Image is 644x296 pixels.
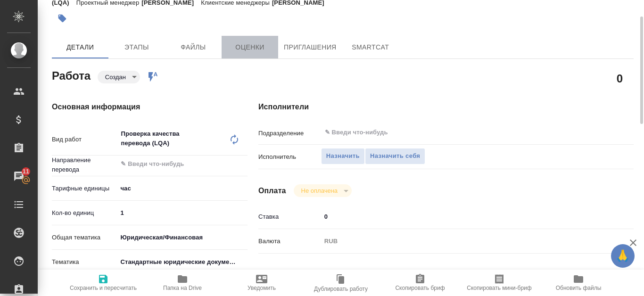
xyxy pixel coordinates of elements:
[52,135,117,144] p: Вид работ
[117,254,248,270] div: Стандартные юридические документы, договоры, уставы
[615,246,631,266] span: 🙏
[539,270,618,296] button: Обновить файлы
[222,270,301,296] button: Уведомить
[324,127,568,138] input: ✎ Введи что-нибудь
[258,129,321,138] p: Подразделение
[102,73,129,81] button: Создан
[58,41,103,53] span: Детали
[52,184,117,193] p: Тарифные единицы
[52,8,73,29] button: Добавить тэг
[301,270,380,296] button: Дублировать работу
[348,41,393,53] span: SmartCat
[611,244,635,268] button: 🙏
[258,185,286,197] h4: Оплата
[258,101,634,113] h4: Исполнители
[171,41,216,53] span: Файлы
[258,269,634,280] h4: Дополнительно
[258,237,321,246] p: Валюта
[117,206,248,220] input: ✎ Введи что-нибудь
[52,156,117,174] p: Направление перевода
[370,151,420,162] span: Назначить себя
[380,270,460,296] button: Скопировать бриф
[117,230,248,246] div: Юридическая/Финансовая
[143,270,222,296] button: Папка на Drive
[467,285,531,291] span: Скопировать мини-бриф
[395,285,445,291] span: Скопировать бриф
[294,184,352,197] div: Создан
[321,210,603,223] input: ✎ Введи что-нибудь
[284,41,337,53] span: Приглашения
[98,71,140,83] div: Создан
[242,163,244,165] button: Open
[52,257,117,267] p: Тематика
[52,208,117,218] p: Кол-во единиц
[314,286,368,292] span: Дублировать работу
[597,132,599,133] button: Open
[258,212,321,222] p: Ставка
[460,270,539,296] button: Скопировать мини-бриф
[617,70,623,86] h2: 0
[227,41,272,53] span: Оценки
[64,270,143,296] button: Сохранить и пересчитать
[70,285,137,291] span: Сохранить и пересчитать
[326,151,360,162] span: Назначить
[120,158,213,170] input: ✎ Введи что-нибудь
[17,167,35,176] span: 11
[117,181,248,197] div: час
[52,101,221,113] h4: Основная информация
[52,233,117,242] p: Общая тематика
[163,285,202,291] span: Папка на Drive
[2,164,35,188] a: 11
[52,66,91,83] h2: Работа
[114,41,159,53] span: Этапы
[321,148,365,164] button: Назначить
[258,152,321,162] p: Исполнитель
[365,148,425,164] button: Назначить себя
[556,285,602,291] span: Обновить файлы
[321,233,603,249] div: RUB
[298,187,340,195] button: Не оплачена
[248,285,276,291] span: Уведомить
